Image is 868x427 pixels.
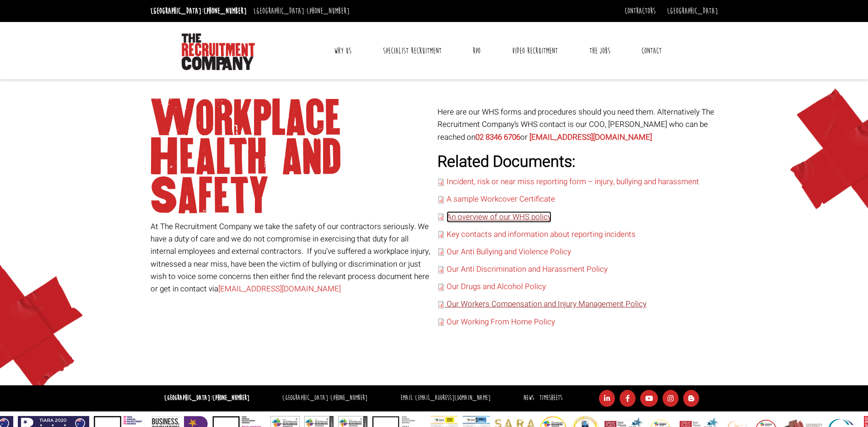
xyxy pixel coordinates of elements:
[625,6,656,16] a: Contractors
[582,39,617,62] a: The Jobs
[505,39,565,62] a: Video Recruitment
[204,6,247,16] a: [PHONE_NUMBER]
[437,153,718,170] h2: Related Documents:
[251,4,352,18] li: [GEOGRAPHIC_DATA]:
[151,99,431,215] h1: Workplace Health and Safety
[529,131,652,143] a: [EMAIL_ADDRESS][DOMAIN_NAME]
[330,394,367,402] a: [PHONE_NUMBER]
[437,284,445,291] img: undefined
[447,281,546,292] a: Our Drugs and Alcohol Policy
[437,318,445,326] img: undefined
[437,266,445,274] img: undefined
[447,246,571,257] a: Our Anti Bullying and Violence Policy
[437,106,718,143] p: Here are our WHS forms and procedures should you need them. Alternatively The Recruitment Company...
[182,33,255,70] img: The Recruitment Company
[327,39,358,62] a: Why Us
[466,39,487,62] a: RPO
[437,213,445,221] img: undefined
[437,231,445,238] img: undefined
[437,298,647,310] a: Our Workers Compensation and Injury Management Policy
[415,394,491,402] a: [EMAIL_ADDRESS][DOMAIN_NAME]
[667,6,718,16] a: [GEOGRAPHIC_DATA]
[148,4,249,18] li: [GEOGRAPHIC_DATA]:
[523,394,534,402] a: News
[437,179,445,186] img: undefined
[164,394,249,402] strong: [GEOGRAPHIC_DATA]:
[447,263,608,275] a: Our Anti Discrimination and Harassment Policy
[447,211,551,223] a: An overview of our WHS policy
[218,283,341,295] a: [EMAIL_ADDRESS][DOMAIN_NAME]
[437,248,445,256] img: undefined
[539,394,562,402] a: Timesheets
[212,394,249,402] a: [PHONE_NUMBER]
[307,6,350,16] a: [PHONE_NUMBER]
[376,39,448,62] a: Specialist Recruitment
[447,176,699,187] a: Incident, risk or near miss reporting form – injury, bullying and harassment
[447,229,636,240] a: Key contacts and information about reporting incidents
[151,220,431,295] p: At The Recruitment Company we take the safety of our contractors seriously. We have a duty of car...
[280,392,370,405] li: [GEOGRAPHIC_DATA]:
[447,193,555,205] a: A sample Workcover Certificate
[475,131,520,143] a: 02 8346 6706
[437,196,445,203] img: undefined
[635,39,669,62] a: Contact
[437,301,445,308] img: undefined
[398,392,493,405] li: Email:
[437,316,555,328] a: Our Working From Home Policy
